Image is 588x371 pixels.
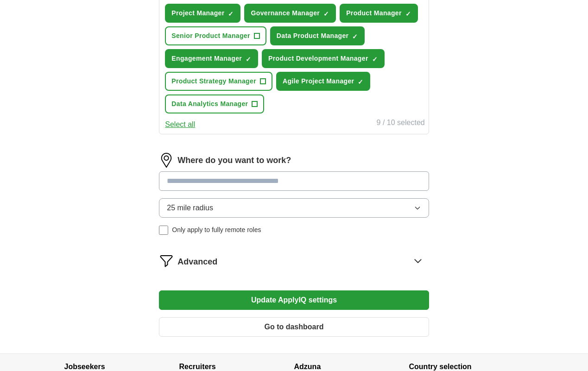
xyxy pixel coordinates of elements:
[251,8,320,18] span: Governance Manager
[165,72,272,91] button: Product Strategy Manager
[177,256,217,268] span: Advanced
[159,253,174,268] img: filter
[377,117,425,130] div: 9 / 10 selected
[262,49,385,68] button: Product Development Manager✓
[165,4,240,23] button: Project Manager✓
[159,290,429,310] button: Update ApplyIQ settings
[171,76,256,86] span: Product Strategy Manager
[283,76,354,86] span: Agile Project Manager
[171,54,242,63] span: Engagement Manager
[244,4,336,23] button: Governance Manager✓
[277,31,349,41] span: Data Product Manager
[159,226,168,235] input: Only apply to fully remote roles
[228,10,234,18] span: ✓
[346,8,402,18] span: Product Manager
[270,26,365,45] button: Data Product Manager✓
[165,49,258,68] button: Engagement Manager✓
[323,10,329,18] span: ✓
[177,154,291,167] label: Where do you want to work?
[159,153,174,168] img: location.png
[372,56,378,63] span: ✓
[276,72,370,91] button: Agile Project Manager✓
[352,33,358,40] span: ✓
[172,225,261,235] span: Only apply to fully remote roles
[159,317,429,337] button: Go to dashboard
[358,78,363,86] span: ✓
[268,54,368,63] span: Product Development Manager
[165,94,264,113] button: Data Analytics Manager
[159,198,429,218] button: 25 mile radius
[171,31,250,41] span: Senior Product Manager
[171,99,248,109] span: Data Analytics Manager
[165,26,266,45] button: Senior Product Manager
[340,4,418,23] button: Product Manager✓
[171,8,224,18] span: Project Manager
[165,119,195,130] button: Select all
[246,56,251,63] span: ✓
[167,202,213,214] span: 25 mile radius
[405,10,411,18] span: ✓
